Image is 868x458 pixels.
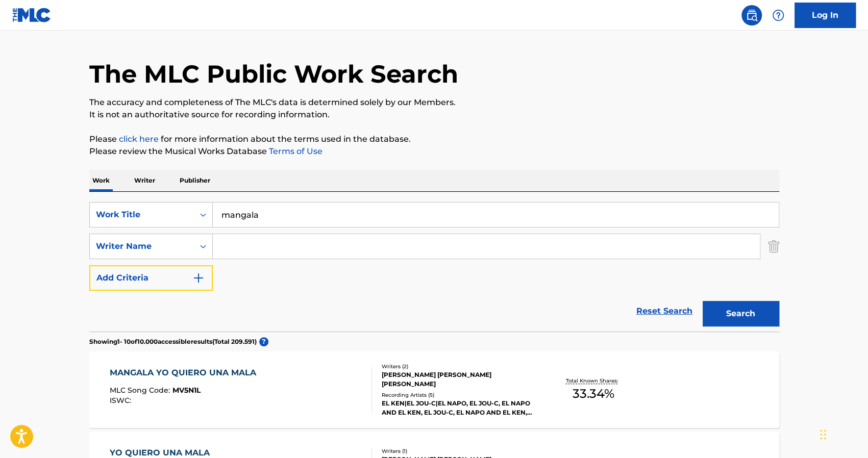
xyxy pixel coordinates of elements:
[110,396,134,405] span: ISWC :
[267,146,323,156] a: Terms of Use
[89,133,779,145] p: Please for more information about the terms used in the database.
[192,272,205,284] img: 9d2ae6d4665cec9f34b9.svg
[703,301,779,326] button: Search
[817,409,868,458] div: Widget de chat
[382,363,536,370] div: Writers ( 2 )
[795,3,856,28] a: Log In
[820,419,826,450] div: Arrastrar
[772,9,784,21] img: help
[96,240,188,252] div: Writer Name
[177,170,213,191] p: Publisher
[110,367,261,379] div: MANGALA YO QUIERO UNA MALA
[768,5,788,26] div: Help
[746,9,758,21] img: search
[96,209,188,221] div: Work Title
[572,385,614,403] span: 33.34 %
[741,5,762,26] a: Public Search
[172,386,201,395] span: MV5N1L
[566,377,621,385] p: Total Known Shares:
[382,399,536,417] div: EL KEN|EL JOU-C|EL NAPO, EL JOU-C, EL NAPO AND EL KEN, EL JOU-C, EL NAPO AND EL KEN, EL JOU-C, EL...
[110,386,172,395] span: MLC Song Code :
[89,59,458,89] h1: The MLC Public Work Search
[89,202,779,332] form: Search Form
[89,337,257,346] p: Showing 1 - 10 of 10.000 accessible results (Total 209.591 )
[631,300,698,322] a: Reset Search
[259,337,268,346] span: ?
[768,234,779,259] img: Delete Criterion
[89,265,213,291] button: Add Criteria
[12,8,52,22] img: MLC Logo
[131,170,158,191] p: Writer
[89,170,113,191] p: Work
[382,391,536,399] div: Recording Artists ( 5 )
[817,409,868,458] iframe: Chat Widget
[89,96,779,109] p: The accuracy and completeness of The MLC's data is determined solely by our Members.
[119,134,159,144] a: click here
[382,370,536,389] div: [PERSON_NAME] [PERSON_NAME] [PERSON_NAME]
[89,109,779,121] p: It is not an authoritative source for recording information.
[382,447,536,455] div: Writers ( 1 )
[89,351,779,428] a: MANGALA YO QUIERO UNA MALAMLC Song Code:MV5N1LISWC:Writers (2)[PERSON_NAME] [PERSON_NAME] [PERSON...
[89,145,779,158] p: Please review the Musical Works Database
